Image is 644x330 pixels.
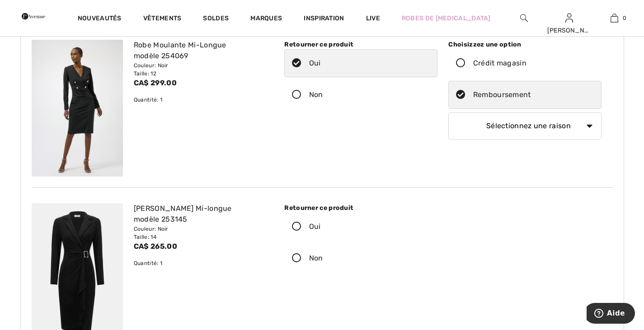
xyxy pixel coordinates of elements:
a: Robes de [MEDICAL_DATA] [402,14,491,23]
div: Remboursement [473,89,531,100]
label: Oui [284,213,437,241]
a: Vêtements [143,14,182,24]
div: Quantité: 1 [134,259,268,267]
img: Mes infos [565,13,573,23]
div: CA$ 299.00 [134,78,268,88]
div: Quantité: 1 [134,96,268,104]
div: Retourner ce produit [284,203,437,213]
span: 0 [623,14,626,22]
div: [PERSON_NAME] Mi-longue modèle 253145 [134,203,268,225]
div: CA$ 265.00 [134,241,268,252]
label: Oui [284,49,437,77]
a: Nouveautés [78,14,122,24]
div: Choisizzez une option [448,40,602,49]
div: Robe Moulante Mi-Longue modèle 254069 [134,40,268,61]
span: Inspiration [304,14,344,24]
div: [PERSON_NAME] [547,26,592,35]
iframe: Ouvre un widget dans lequel vous pouvez trouver plus d’informations [587,303,635,325]
div: Crédit magasin [473,58,526,69]
img: joseph-ribkoff-dresses-jumpsuits-black_254069_2_275c_search.jpg [32,40,123,177]
a: Live [366,14,380,23]
div: Retourner ce produit [284,40,437,49]
img: recherche [520,13,528,23]
a: Soldes [203,14,229,24]
div: Taille: 14 [134,233,268,241]
div: Couleur: Noir [134,225,268,233]
label: Non [284,81,437,109]
div: Taille: 12 [134,70,268,78]
img: Mon panier [611,13,618,23]
a: 0 [592,13,636,23]
a: Marques [250,14,282,24]
a: Se connecter [565,14,573,22]
img: 1ère Avenue [22,7,45,25]
label: Non [284,244,437,272]
div: Couleur: Noir [134,61,268,70]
